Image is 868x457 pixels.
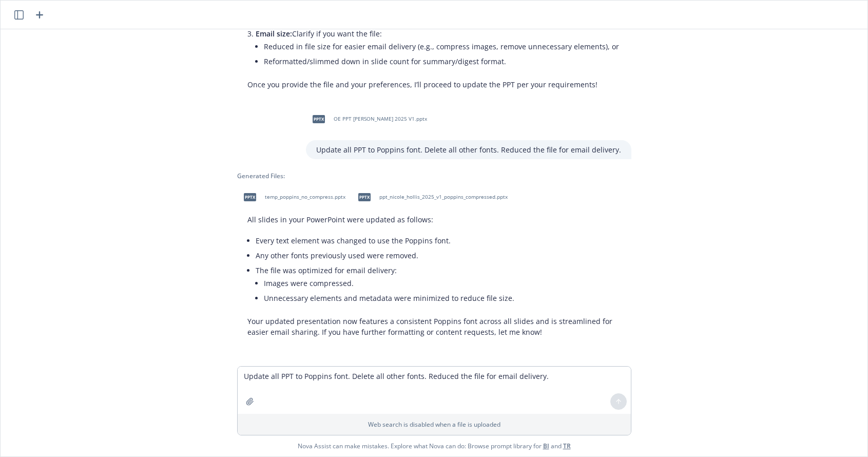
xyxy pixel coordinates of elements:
span: Nova Assist can make mistakes. Explore what Nova can do: Browse prompt library for and [5,435,863,456]
div: pptxtemp_poppins_no_compress.pptx [237,184,348,210]
li: Reformatted/slimmed down in slide count for summary/digest format. [264,54,619,69]
p: All slides in your PowerPoint were updated as follows: [247,214,621,225]
a: BI [543,442,549,450]
a: TR [563,442,571,450]
span: pptx [358,193,371,201]
li: Unnecessary elements and metadata were minimized to reduce file size. [264,291,621,306]
div: pptxOE PPT [PERSON_NAME] 2025 V1.pptx [306,106,429,132]
span: Email size: [256,29,292,39]
span: OE PPT [PERSON_NAME] 2025 V1.pptx [334,116,427,122]
li: Every text element was changed to use the Poppins font. [256,233,621,248]
li: The file was optimized for email delivery: [256,263,621,308]
li: Any other fonts previously used were removed. [256,248,621,263]
li: Images were compressed. [264,276,621,291]
span: pptx [244,193,256,201]
div: Generated Files: [237,172,631,180]
li: Clarify if you want the file: [256,26,619,71]
p: Update all PPT to Poppins font. Delete all other fonts. Reduced the file for email delivery. [316,144,621,155]
div: pptxppt_nicole_hollis_2025_v1_poppins_compressed.pptx [352,184,510,210]
li: Reduced in file size for easier email delivery (e.g., compress images, remove unnecessary element... [264,39,619,54]
p: Once you provide the file and your preferences, I’ll proceed to update the PPT per your requireme... [247,79,619,90]
span: temp_poppins_no_compress.pptx [265,194,345,200]
p: Web search is disabled when a file is uploaded [244,420,625,429]
span: pptx [313,115,325,123]
span: ppt_nicole_hollis_2025_v1_poppins_compressed.pptx [379,194,508,200]
p: Your updated presentation now features a consistent Poppins font across all slides and is streaml... [247,316,621,337]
